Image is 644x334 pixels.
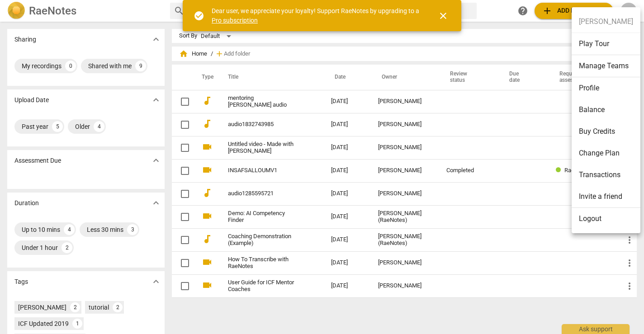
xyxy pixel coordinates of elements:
[194,10,204,21] span: check_circle
[438,10,449,21] span: close
[432,5,454,27] button: Close
[212,17,258,24] a: Pro subscription
[212,6,421,25] div: Dear user, we appreciate your loyalty! Support RaeNotes by upgrading to a
[572,33,640,55] li: Play Tour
